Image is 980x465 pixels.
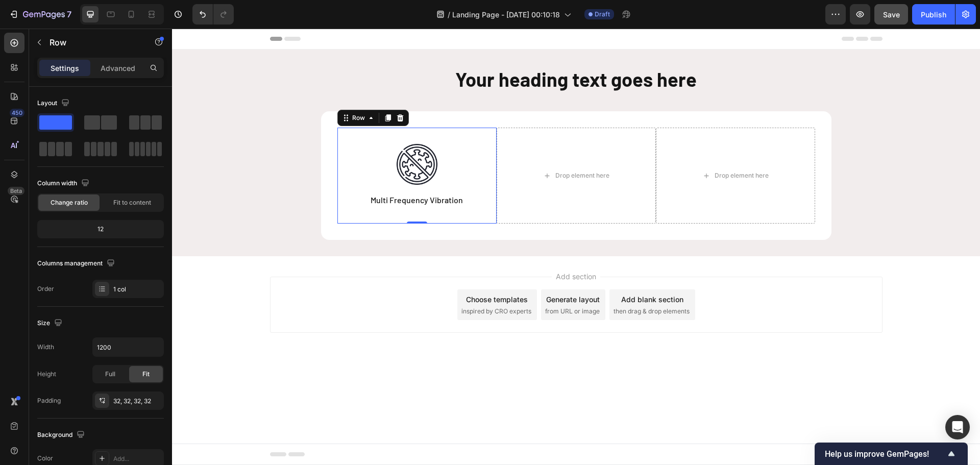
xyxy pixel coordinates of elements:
[182,164,308,179] div: Rich Text Editor. Editing area: main
[113,198,151,207] span: Fit to content
[113,397,161,406] div: 32, 32, 32, 32
[37,257,117,271] div: Columns management
[8,187,24,195] div: Beta
[452,9,560,20] span: Landing Page - [DATE] 00:10:18
[4,4,76,25] button: 7
[101,63,135,74] p: Advanced
[383,143,437,151] div: Drop element here
[374,265,428,276] div: Generate layout
[67,8,71,20] p: 7
[113,285,161,294] div: 1 col
[912,4,955,25] button: Publish
[37,428,87,442] div: Background
[448,9,450,20] span: /
[37,342,54,352] div: Width
[37,454,53,463] div: Color
[442,278,518,287] span: then drag & drop elements
[172,29,980,465] iframe: Design area
[51,198,88,207] span: Change ratio
[380,242,428,253] span: Add section
[50,36,136,48] p: Row
[289,278,359,287] span: inspired by CRO experts
[294,265,356,276] div: Choose templates
[37,316,64,330] div: Size
[142,370,150,379] span: Fit
[178,85,195,94] div: Row
[105,370,115,379] span: Full
[883,10,900,19] span: Save
[595,10,610,19] span: Draft
[93,338,163,356] input: Auto
[37,396,61,405] div: Padding
[543,143,597,151] div: Drop element here
[373,278,428,287] span: from URL or image
[51,63,79,74] p: Settings
[825,449,945,459] span: Help us improve GemPages!
[37,284,54,293] div: Order
[37,370,56,379] div: Height
[921,9,946,20] div: Publish
[37,96,71,110] div: Layout
[825,448,958,460] button: Show survey - Help us improve GemPages!
[37,177,91,190] div: Column width
[225,115,265,156] img: gempages_509273656027775903-0ed304bd-9a69-48a7-adb0-e0549d4617dc.png
[945,415,970,439] div: Open Intercom Messenger
[10,109,24,117] div: 450
[449,265,511,276] div: Add blank section
[113,454,161,463] div: Add...
[39,222,162,236] div: 12
[874,4,908,25] button: Save
[183,165,307,178] p: Multi Frequency Vibration
[192,4,234,25] div: Undo/Redo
